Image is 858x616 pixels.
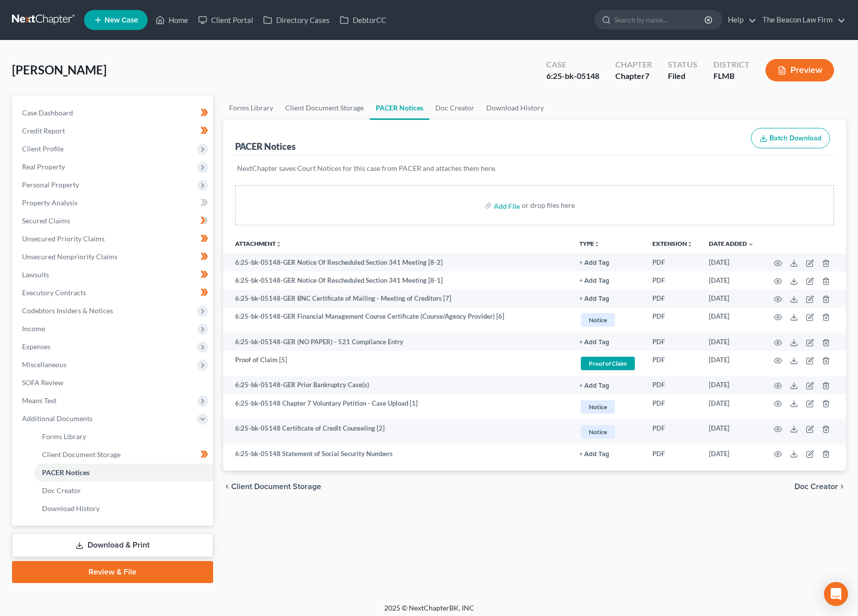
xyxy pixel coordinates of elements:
[615,59,652,70] div: Chapter
[42,468,90,477] span: PACER Notices
[701,394,762,420] td: [DATE]
[644,445,701,463] td: PDF
[713,70,749,82] div: FLMB
[223,376,571,394] td: 6:25-bk-05148-GER Prior Bankruptcy Case(s)
[370,96,429,120] a: PACER Notices
[22,198,78,207] span: Property Analysis
[701,290,762,308] td: [DATE]
[579,294,636,303] a: + Add Tag
[34,446,213,464] a: Client Document Storage
[701,253,762,271] td: [DATE]
[713,59,749,70] div: District
[22,252,118,261] span: Unsecured Nonpriority Claims
[22,396,57,405] span: Means Test
[645,71,649,80] span: 7
[581,357,635,370] span: Proof of Claim
[723,11,756,29] a: Help
[701,271,762,289] td: [DATE]
[34,500,213,518] a: Download History
[14,212,213,230] a: Secured Claims
[279,96,370,120] a: Client Document Storage
[193,11,258,29] a: Client Portal
[12,62,107,77] span: [PERSON_NAME]
[22,378,64,387] span: SOFA Review
[644,333,701,351] td: PDF
[579,296,609,302] button: + Add Tag
[22,270,49,279] span: Lawsuits
[794,483,838,491] span: Doc Creator
[579,339,609,346] button: + Add Tag
[235,140,296,152] div: PACER Notices
[22,126,65,135] span: Credit Report
[235,240,282,247] a: Attachmentunfold_more
[12,561,213,583] a: Review & File
[701,333,762,351] td: [DATE]
[14,104,213,122] a: Case Dashboard
[335,11,391,29] a: DebtorCC
[581,313,615,327] span: Notice
[614,10,706,29] input: Search by name...
[14,284,213,302] a: Executory Contracts
[579,399,636,415] a: Notice
[42,450,121,459] span: Client Document Storage
[579,383,609,389] button: + Add Tag
[34,482,213,500] a: Doc Creator
[838,483,846,491] i: chevron_right
[22,306,113,315] span: Codebtors Insiders & Notices
[579,451,609,458] button: + Add Tag
[594,241,600,247] i: unfold_more
[644,253,701,271] td: PDF
[644,394,701,420] td: PDF
[14,266,213,284] a: Lawsuits
[14,230,213,248] a: Unsecured Priority Claims
[223,290,571,308] td: 6:25-bk-05148-GER BNC Certificate of Mailing - Meeting of Creditors [7]
[579,312,636,328] a: Notice
[42,432,86,441] span: Forms Library
[581,400,615,414] span: Notice
[223,445,571,463] td: 6:25-bk-05148 Statement of Social Security Numbers
[22,162,65,171] span: Real Property
[644,271,701,289] td: PDF
[644,376,701,394] td: PDF
[12,534,213,557] a: Download & Print
[581,425,615,439] span: Notice
[105,16,138,24] span: New Case
[644,308,701,333] td: PDF
[14,374,213,392] a: SOFA Review
[231,483,321,491] span: Client Document Storage
[757,11,845,29] a: The Beacon Law Firm
[709,240,754,247] a: Date Added expand_more
[237,163,832,173] p: NextChapter saves Court Notices for this case from PACER and attaches them here.
[223,483,321,491] button: chevron_left Client Document Storage
[22,342,51,351] span: Expenses
[579,276,636,285] a: + Add Tag
[668,70,697,82] div: Filed
[34,428,213,446] a: Forms Library
[14,122,213,140] a: Credit Report
[579,278,609,284] button: + Add Tag
[701,351,762,376] td: [DATE]
[223,96,279,120] a: Forms Library
[652,240,693,247] a: Extensionunfold_more
[34,464,213,482] a: PACER Notices
[223,308,571,333] td: 6:25-bk-05148-GER Financial Management Course Certificate (Course/Agency Provider) [6]
[701,376,762,394] td: [DATE]
[794,483,846,491] button: Doc Creator chevron_right
[151,11,193,29] a: Home
[668,59,697,70] div: Status
[644,290,701,308] td: PDF
[223,333,571,351] td: 6:25-bk-05148-GER (NO PAPER) - 521 Compliance Entry
[579,241,600,247] button: TYPEunfold_more
[22,360,67,369] span: Miscellaneous
[258,11,335,29] a: Directory Cases
[824,582,848,606] div: Open Intercom Messenger
[751,128,830,149] button: Batch Download
[769,134,821,142] span: Batch Download
[223,253,571,271] td: 6:25-bk-05148-GER Notice Of Rescheduled Section 341 Meeting [8-2]
[579,337,636,347] a: + Add Tag
[701,445,762,463] td: [DATE]
[546,70,599,82] div: 6:25-bk-05148
[22,324,45,333] span: Income
[579,258,636,267] a: + Add Tag
[579,260,609,266] button: + Add Tag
